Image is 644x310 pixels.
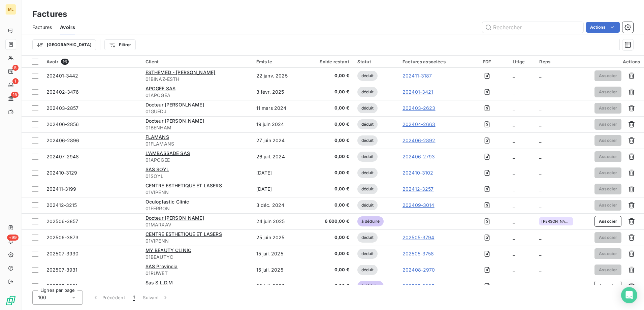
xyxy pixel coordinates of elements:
[308,267,349,273] span: 0,00 €
[594,248,622,259] button: Associer
[46,251,79,256] span: 202507-3930
[252,262,304,278] td: 15 juil. 2025
[146,108,248,115] span: 01GUEDJ
[146,166,169,172] span: SAS SOYL
[594,167,622,178] button: Associer
[146,263,178,269] span: SAS Provincia
[46,186,76,192] span: 202411-3199
[594,184,622,194] button: Associer
[46,59,58,64] span: Avoir
[308,59,349,64] div: Solde restant
[308,250,349,257] span: 0,00 €
[46,218,78,224] span: 202506-3857
[539,186,541,192] span: _
[357,232,378,243] span: déduit
[539,89,541,95] span: _
[252,132,304,149] td: 27 juin 2024
[513,73,515,79] span: _
[146,141,248,147] span: 01FLAMANS
[513,89,515,95] span: _
[252,149,304,165] td: 26 juil. 2024
[252,68,304,84] td: 22 janv. 2025
[46,283,78,289] span: 202507-3961
[402,267,435,273] a: 202408-2970
[513,59,532,64] div: Litige
[146,157,248,163] span: 01APOGEE
[129,290,139,305] button: 1
[402,59,461,64] div: Factures associées
[594,59,640,64] div: Actions
[146,76,248,83] span: 01BINAZ-ESTH
[146,270,248,277] span: 01RUWET
[146,59,248,64] div: Client
[513,267,515,273] span: _
[513,202,515,208] span: _
[402,72,432,79] a: 202411-3187
[308,283,349,289] span: 2,00 €
[541,219,571,223] span: [PERSON_NAME]
[252,197,304,213] td: 3 déc. 2024
[402,234,434,241] a: 202505-3794
[594,216,622,227] button: Associer
[88,290,129,305] button: Précédent
[12,65,19,71] span: 5
[46,73,78,79] span: 202401-3442
[402,105,436,112] a: 202403-2623
[252,278,304,294] td: 29 juil. 2025
[539,170,541,176] span: _
[539,137,541,143] span: _
[621,287,637,303] div: Open Intercom Messenger
[146,118,204,124] span: Docteur [PERSON_NAME]
[539,59,586,64] div: Reps
[539,283,541,289] span: _
[146,247,191,253] span: MY BEAUTY CLINIC
[594,87,622,97] button: Associer
[513,186,515,192] span: _
[594,151,622,162] button: Associer
[402,153,435,160] a: 202406-2793
[594,232,622,243] button: Associer
[513,251,515,256] span: _
[357,135,378,146] span: déduit
[46,154,79,159] span: 202407-2948
[146,238,248,244] span: 01VIPENN
[5,66,16,77] a: 5
[482,22,583,33] input: Rechercher
[539,202,541,208] span: _
[402,202,434,209] a: 202409-3014
[252,246,304,262] td: 15 juil. 2025
[146,69,216,75] span: ESTHEMED - [PERSON_NAME]
[146,221,248,228] span: 01MARXAV
[12,78,19,84] span: 1
[594,119,622,130] button: Associer
[252,116,304,132] td: 19 juin 2024
[308,186,349,192] span: 0,00 €
[146,205,248,212] span: 01FERRON
[46,121,79,127] span: 202406-2856
[308,234,349,241] span: 0,00 €
[308,72,349,79] span: 0,00 €
[357,200,378,210] span: déduit
[308,121,349,128] span: 0,00 €
[513,121,515,127] span: _
[133,294,135,301] span: 1
[513,170,515,176] span: _
[513,235,515,240] span: _
[308,105,349,112] span: 0,00 €
[357,71,378,81] span: déduit
[146,215,204,221] span: Docteur [PERSON_NAME]
[539,154,541,159] span: _
[46,89,79,95] span: 202402-3476
[402,250,434,257] a: 202505-3758
[357,184,378,194] span: déduit
[586,22,620,33] button: Actions
[32,24,52,31] span: Factures
[256,59,300,64] div: Émis le
[252,100,304,116] td: 11 mars 2024
[470,59,505,64] div: PDF
[252,165,304,181] td: [DATE]
[402,137,436,144] a: 202406-2892
[46,235,79,240] span: 202506-3873
[146,254,248,260] span: 01BEAUTYC
[308,153,349,160] span: 0,00 €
